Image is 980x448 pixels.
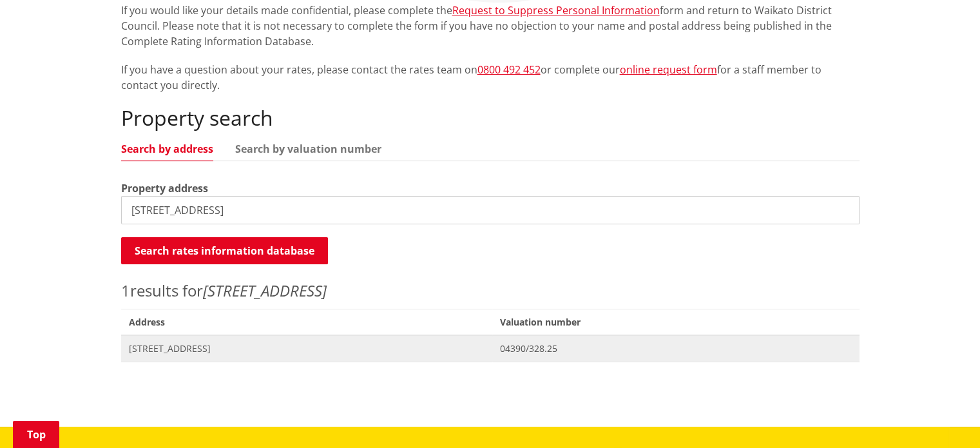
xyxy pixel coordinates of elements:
[121,62,860,93] p: If you have a question about your rates, please contact the rates team on or complete our for a s...
[121,335,860,362] a: [STREET_ADDRESS] 04390/328.25
[121,3,860,49] p: If you would like your details made confidential, please complete the form and return to Waikato ...
[235,144,381,154] a: Search by valuation number
[121,280,130,301] span: 1
[121,196,860,224] input: e.g. Duke Street NGARUAWAHIA
[477,63,541,77] a: 0800 492 452
[13,421,59,448] a: Top
[121,279,860,302] p: results for
[452,3,660,17] a: Request to Suppress Personal Information
[500,342,851,355] span: 04390/328.25
[121,106,860,130] h2: Property search
[129,342,485,355] span: [STREET_ADDRESS]
[492,309,859,335] span: Valuation number
[121,144,213,154] a: Search by address
[121,237,328,264] button: Search rates information database
[203,280,327,301] em: [STREET_ADDRESS]
[121,180,208,196] label: Property address
[921,394,967,440] iframe: Messenger Launcher
[620,63,717,77] a: online request form
[121,309,493,335] span: Address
